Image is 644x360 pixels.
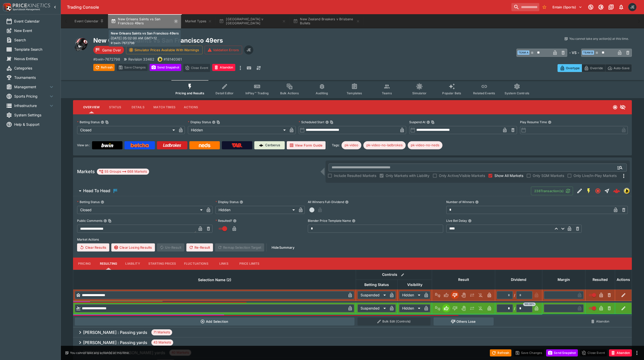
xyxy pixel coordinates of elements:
img: Betcha [131,143,149,147]
span: 100.00% [523,302,536,306]
p: Betting Status [77,120,100,124]
button: Clear Losing Results [111,243,155,251]
span: Team A [517,50,529,55]
button: Overview [79,101,104,113]
button: Straight [602,186,612,195]
img: PriceKinetics [13,4,50,7]
button: Not Set [434,291,442,299]
button: Auto-Save [605,64,632,72]
button: Pricing [73,258,96,270]
div: Hidden [216,206,297,214]
p: Play Resume Time [520,120,547,124]
p: Display Status [188,120,211,124]
button: Number of Winners [475,200,479,204]
span: Templates [347,91,362,95]
button: Validation Errors [205,46,242,54]
button: Open [615,163,624,172]
h6: [PERSON_NAME] : Passing yards [83,340,147,345]
div: Closed [77,206,204,214]
button: Play Resume Time [548,120,551,124]
button: Void [459,291,468,299]
label: Market Actions [77,236,628,243]
button: Public CommentsCopy To Clipboard [103,219,107,223]
button: James Edlin [627,2,638,13]
button: Others Lose [434,317,494,326]
span: Re-Result [186,243,213,251]
p: Revision 33462 [128,57,154,62]
button: Eliminated In Play [477,304,485,312]
span: Un-Result [157,243,184,251]
th: Result [432,270,495,289]
img: Neds [199,143,210,147]
p: [DATE] 05:02:00 AM GMT+12 [111,36,179,41]
div: James Edlin [628,3,636,11]
th: Dividend [495,270,542,289]
span: Visibility [402,282,428,288]
span: 43 Markets [151,340,173,345]
p: You cannot take any action(s) at this time. [569,37,629,41]
img: Sportsbook Management [13,8,40,11]
span: Related Events [473,91,495,95]
p: Auto-Save [614,65,630,71]
span: Tournaments [14,75,55,80]
span: Categories [14,65,55,71]
img: TabNZ [232,143,242,147]
button: Documentation [606,3,616,12]
input: search [511,3,539,11]
span: Auditing [316,91,328,95]
button: Connected to PK [586,3,595,12]
span: Simulator [412,91,426,95]
div: Betting Target: cerberus [363,141,406,149]
div: Hidden [188,126,288,134]
span: Sports Pricing [14,94,48,99]
span: Infrastructure [14,103,48,108]
button: Resulting [96,258,121,270]
h5: Markets [77,169,95,174]
div: 9187cc8f-a2c0-4483-85bc-e821d2230e5c [613,187,620,194]
button: HideSummary [269,243,297,251]
span: Search [14,37,55,43]
button: Send Snapshot [546,349,578,356]
button: All Winners Full-Dividend [345,200,349,204]
button: Market Types [182,14,215,28]
button: Head To Head [73,186,531,196]
button: No Bookmarks [540,3,548,11]
span: # bwin-7672798 [111,41,179,46]
button: Match Times [149,101,180,113]
span: System Settings [14,112,55,118]
svg: Closed [595,188,601,194]
a: Cerberus [254,141,285,149]
button: Suspend AtCopy To Clipboard [426,120,430,124]
p: Suspend At [409,120,425,124]
button: Send Snapshot [150,64,181,71]
h2: Copy To Clipboard [93,37,363,44]
div: / [514,293,515,298]
button: Copy To Clipboard [105,120,109,124]
span: New Event [14,28,55,33]
button: Display StatusCopy To Clipboard [212,120,216,124]
svg: Closed [613,105,618,110]
h6: [PERSON_NAME] : Passing yards [83,330,147,335]
button: Toggle light/dark mode [596,3,605,12]
span: Only Markets with Liability [386,173,430,178]
th: Margin [542,270,585,289]
button: Copy To Clipboard [431,120,435,124]
p: Public Comments [77,219,102,223]
button: Fluctuations [180,258,212,270]
div: Event type filters [171,80,533,98]
span: Only Live/In-Play Markets [574,173,617,178]
span: Only SGM Markets [533,173,564,178]
button: Links [212,258,235,270]
button: Clear Results [77,243,109,251]
span: Detail Editor [216,91,234,95]
span: Show All Markets [494,173,523,178]
img: Cerberus [259,143,263,147]
button: Lose [451,291,459,299]
p: Cerberus [265,143,280,148]
button: Push [468,304,476,312]
p: Overtype [566,65,580,71]
button: Win [442,304,450,312]
div: Betting Target: cerberus [342,141,361,149]
svg: More [621,173,627,179]
button: more [634,350,640,356]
